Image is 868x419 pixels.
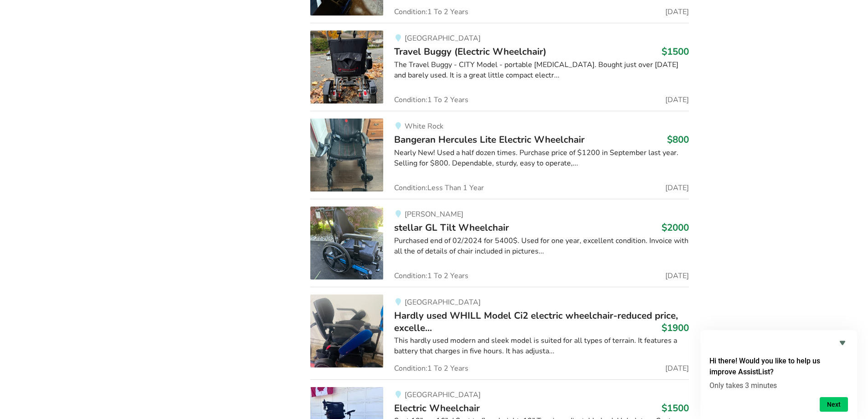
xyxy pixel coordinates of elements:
span: Hardly used WHILL Model Ci2 electric wheelchair-reduced price, excelle... [394,309,678,334]
span: Condition: 1 To 2 Years [394,8,468,16]
span: Condition: Less Than 1 Year [394,184,484,191]
span: White Rock [405,121,443,131]
span: Condition: 1 To 2 Years [394,365,468,372]
a: mobility-hardly used whill model ci2 electric wheelchair-reduced price, excellent value[GEOGRAPHI... [310,287,689,379]
div: Nearly New! Used a half dozen times. Purchase price of $1200 in September last year. Selling for ... [394,148,689,169]
span: [DATE] [665,8,689,16]
a: mobility-bangeran hercules lite electric wheelchairWhite RockBangeran Hercules Lite Electric Whee... [310,111,689,199]
span: [GEOGRAPHIC_DATA] [405,297,481,307]
h3: $1500 [662,46,689,57]
div: This hardly used modern and sleek model is suited for all types of terrain. It features a battery... [394,336,689,357]
img: mobility-travel buggy (electric wheelchair) [310,31,383,103]
span: Condition: 1 To 2 Years [394,272,468,279]
a: mobility-travel buggy (electric wheelchair)[GEOGRAPHIC_DATA]Travel Buggy (Electric Wheelchair)$15... [310,23,689,111]
h2: Hi there! Would you like to help us improve AssistList? [709,356,848,378]
button: Next question [820,397,848,412]
h3: $800 [667,134,689,145]
span: [GEOGRAPHIC_DATA] [405,390,481,400]
span: [DATE] [665,184,689,191]
span: Travel Buggy (Electric Wheelchair) [394,45,546,58]
div: Hi there! Would you like to help us improve AssistList? [709,337,848,412]
span: [DATE] [665,96,689,103]
span: stellar GL Tilt Wheelchair [394,221,509,234]
img: mobility-stellar gl tilt wheelchair [310,207,383,279]
h3: $2000 [662,222,689,233]
span: Electric Wheelchair [394,402,480,414]
p: Only takes 3 minutes [709,381,848,390]
div: Purchased end of 02/2024 for 5400$. Used for one year, excellent condition. Invoice with all the ... [394,236,689,257]
h3: $1500 [662,402,689,414]
span: Bangeran Hercules Lite Electric Wheelchair [394,133,585,146]
img: mobility-hardly used whill model ci2 electric wheelchair-reduced price, excellent value [310,295,383,367]
img: mobility-bangeran hercules lite electric wheelchair [310,119,383,191]
a: mobility-stellar gl tilt wheelchair [PERSON_NAME]stellar GL Tilt Wheelchair$2000Purchased end of ... [310,199,689,287]
span: [DATE] [665,272,689,279]
span: [GEOGRAPHIC_DATA] [405,33,481,43]
button: Hide survey [837,337,848,348]
span: [DATE] [665,365,689,372]
div: The Travel Buggy - CITY Model - portable [MEDICAL_DATA]. Bought just over [DATE] and barely used.... [394,60,689,81]
h3: $1900 [662,322,689,334]
span: Condition: 1 To 2 Years [394,96,468,103]
span: [PERSON_NAME] [405,209,463,219]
